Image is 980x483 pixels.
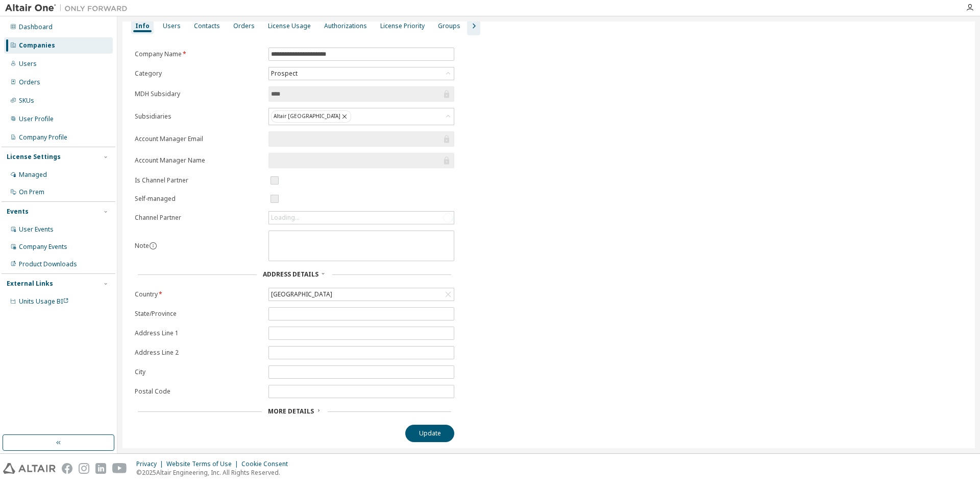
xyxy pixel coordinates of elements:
div: Cookie Consent [241,460,294,468]
label: MDH Subsidary [135,90,262,98]
label: Postal Code [135,387,262,396]
div: License Usage [268,22,311,30]
div: On Prem [19,188,44,196]
img: linkedin.svg [95,463,106,474]
label: Address Line 1 [135,329,262,337]
div: Privacy [136,460,166,468]
p: © 2025 Altair Engineering, Inc. All Rights Reserved. [136,468,294,477]
div: Prospect [269,68,299,79]
label: Company Name [135,50,262,58]
label: Account Manager Name [135,156,262,165]
div: [GEOGRAPHIC_DATA] [269,288,454,301]
div: Loading... [271,214,300,222]
img: Altair One [5,3,133,13]
label: Subsidiaries [135,112,262,121]
div: External Links [7,280,53,288]
div: Managed [19,171,47,179]
label: Note [135,241,149,250]
div: Loading... [269,212,454,224]
div: SKUs [19,97,34,105]
label: Country [135,290,262,298]
div: Users [19,60,37,68]
div: Orders [233,22,255,30]
div: Events [7,208,29,216]
div: Info [135,22,150,30]
span: Address Details [263,270,318,279]
label: Address Line 2 [135,349,262,357]
button: information [149,242,157,250]
label: City [135,368,262,376]
div: Altair [GEOGRAPHIC_DATA] [271,110,351,123]
button: Update [405,425,454,442]
div: Users [163,22,181,30]
div: Product Downloads [19,260,77,268]
div: [GEOGRAPHIC_DATA] [269,289,334,300]
div: Contacts [194,22,220,30]
div: Dashboard [19,23,53,31]
div: Company Profile [19,133,67,142]
span: Units Usage BI [19,297,69,306]
img: youtube.svg [112,463,127,474]
img: facebook.svg [62,463,72,474]
div: Company Events [19,243,67,251]
label: Is Channel Partner [135,176,262,185]
div: Authorizations [324,22,367,30]
div: User Profile [19,115,54,123]
span: More Details [268,407,314,416]
div: Groups [438,22,460,30]
img: altair_logo.svg [3,463,56,474]
div: Website Terms of Use [166,460,241,468]
div: License Priority [380,22,425,30]
label: Account Manager Email [135,135,262,143]
div: Prospect [269,67,454,80]
div: License Settings [7,153,61,161]
div: Companies [19,41,55,50]
div: User Events [19,225,54,234]
label: Channel Partner [135,214,262,222]
div: Orders [19,78,40,86]
label: State/Province [135,310,262,318]
div: Altair [GEOGRAPHIC_DATA] [269,108,454,125]
label: Self-managed [135,195,262,203]
label: Category [135,70,262,78]
img: instagram.svg [79,463,89,474]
